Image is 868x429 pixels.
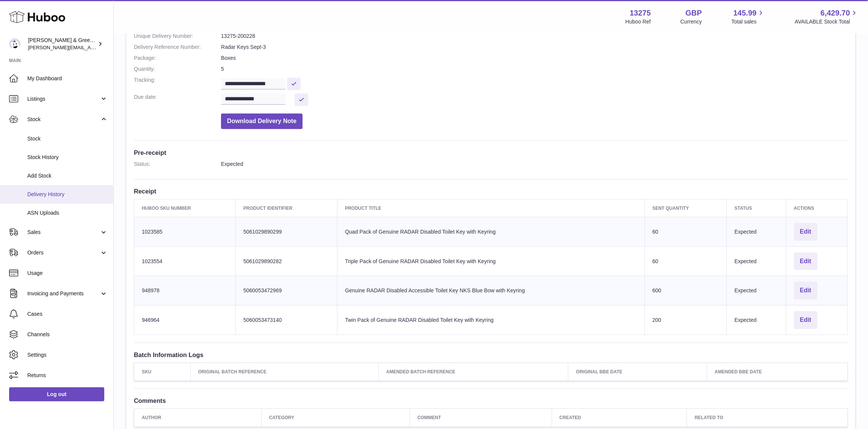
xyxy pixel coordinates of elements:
[235,306,337,335] td: 5060053473140
[786,199,848,217] th: Actions
[221,161,848,168] dd: Expected
[681,18,702,25] div: Currency
[134,409,262,427] th: Author
[27,249,100,256] span: Orders
[27,290,100,297] span: Invoicing and Payments
[552,409,687,427] th: Created
[27,135,108,142] span: Stock
[645,276,727,306] td: 600
[795,18,859,25] span: AVAILABLE Stock Total
[134,94,221,106] dt: Due date:
[821,8,850,18] span: 6,429.70
[221,33,848,40] dd: 13275-200228
[261,409,410,427] th: Category
[378,363,568,381] th: Amended Batch Reference
[134,396,848,405] h3: Comments
[27,191,108,198] span: Delivery History
[731,18,765,25] span: Total sales
[727,217,786,246] td: Expected
[221,66,848,73] dd: 5
[27,172,108,179] span: Add Stock
[337,276,645,306] td: Genuine RADAR Disabled Accessible Toilet Key NKS Blue Bow with Keyring
[28,44,152,50] span: [PERSON_NAME][EMAIL_ADDRESS][DOMAIN_NAME]
[134,44,221,51] dt: Delivery Reference Number:
[190,363,378,381] th: Original Batch Reference
[733,8,757,18] span: 145.99
[410,409,552,427] th: Comment
[687,409,848,427] th: Related to
[731,8,765,25] a: 145.99 Total sales
[27,270,108,277] span: Usage
[27,372,108,379] span: Returns
[337,217,645,246] td: Quad Pack of Genuine RADAR Disabled Toilet Key with Keyring
[794,253,818,270] button: Edit
[337,246,645,276] td: Triple Pack of Genuine RADAR Disabled Toilet Key with Keyring
[794,311,818,329] button: Edit
[134,55,221,62] dt: Package:
[707,363,848,381] th: Amended BBE Date
[337,306,645,335] td: Twin Pack of Genuine RADAR Disabled Toilet Key with Keyring
[235,217,337,246] td: 5061029890299
[134,276,236,306] td: 948978
[134,351,848,359] h3: Batch Information Logs
[645,306,727,335] td: 200
[134,161,221,168] dt: Status:
[645,246,727,276] td: 60
[645,199,727,217] th: Sent Quantity
[221,55,848,62] dd: Boxes
[794,282,818,300] button: Edit
[27,209,108,217] span: ASN Uploads
[27,116,100,123] span: Stock
[28,37,96,51] div: [PERSON_NAME] & Green Ltd
[645,217,727,246] td: 60
[134,66,221,73] dt: Quantity:
[134,148,848,157] h3: Pre-receipt
[27,310,108,318] span: Cases
[221,114,303,129] button: Download Delivery Note
[27,95,100,103] span: Listings
[626,18,651,25] div: Huboo Ref
[794,223,818,241] button: Edit
[134,33,221,40] dt: Unique Delivery Number:
[27,331,108,338] span: Channels
[134,217,236,246] td: 1023585
[27,75,108,82] span: My Dashboard
[134,199,236,217] th: Huboo SKU Number
[235,246,337,276] td: 5061029890282
[727,276,786,306] td: Expected
[337,199,645,217] th: Product title
[630,8,651,18] strong: 13275
[727,199,786,217] th: Status
[795,8,859,25] a: 6,429.70 AVAILABLE Stock Total
[235,199,337,217] th: Product Identifier
[9,387,104,401] a: Log out
[9,38,20,50] img: ellen@bluebadgecompany.co.uk
[134,76,221,90] dt: Tracking:
[27,351,108,359] span: Settings
[235,276,337,306] td: 5060053472969
[221,44,848,51] dd: Radar Keys Sept-3
[727,246,786,276] td: Expected
[134,306,236,335] td: 946964
[134,363,191,381] th: SKU
[27,154,108,161] span: Stock History
[27,229,100,236] span: Sales
[134,246,236,276] td: 1023554
[727,306,786,335] td: Expected
[568,363,707,381] th: Original BBE Date
[686,8,702,18] strong: GBP
[134,187,848,195] h3: Receipt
